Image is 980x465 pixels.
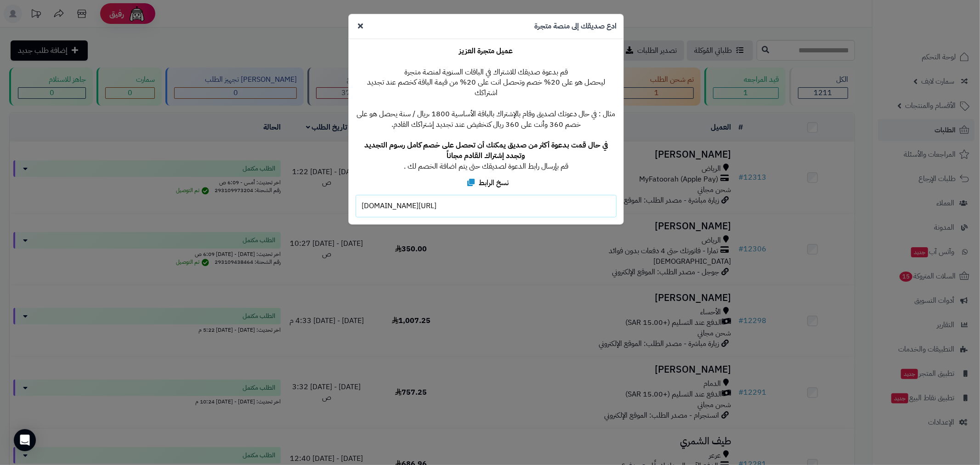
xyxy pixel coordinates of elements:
[356,195,617,217] div: [URL][DOMAIN_NAME]
[459,45,513,57] b: عميل متجرة العزيز
[534,21,617,32] h4: ادع صديقك إلى منصة متجرة
[364,140,608,161] b: في حال قمت بدعوة أكثر من صديق يمكنك أن تحصل على خصم كامل رسوم التجديد وتجدد إشتراك القادم مجاناً
[14,429,36,451] div: Open Intercom Messenger
[356,46,617,172] p: قم بدعوة صديقك للاشتراك في الباقات السنوية لمنصة متجرة ليحصل هو على 20% خصم وتحصل انت على 20% من ...
[464,176,509,193] label: نسخ الرابط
